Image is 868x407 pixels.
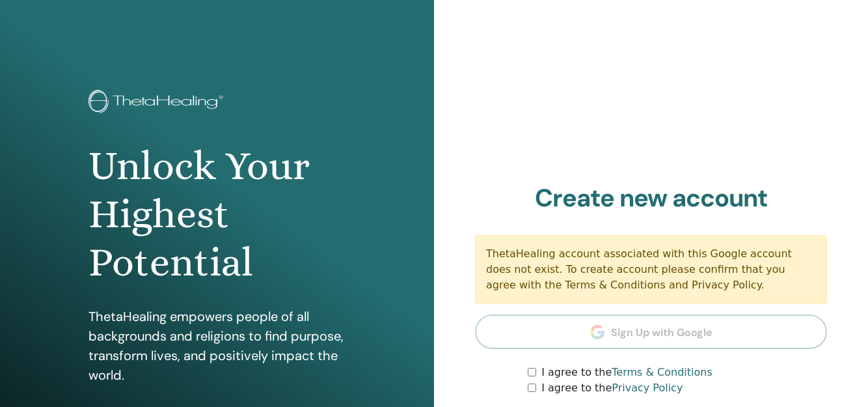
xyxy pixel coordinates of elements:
label: I agree to the [541,365,712,380]
a: Terms & Conditions [612,366,712,378]
p: ThetaHealing empowers people of all backgrounds and religions to find purpose, transform lives, a... [88,307,346,385]
div: ThetaHealing account associated with this Google account does not exist. To create account please... [475,235,827,304]
h2: Create new account [475,184,827,214]
a: Privacy Policy [612,382,683,394]
h1: Unlock Your Highest Potential [88,142,346,287]
label: I agree to the [541,380,683,396]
